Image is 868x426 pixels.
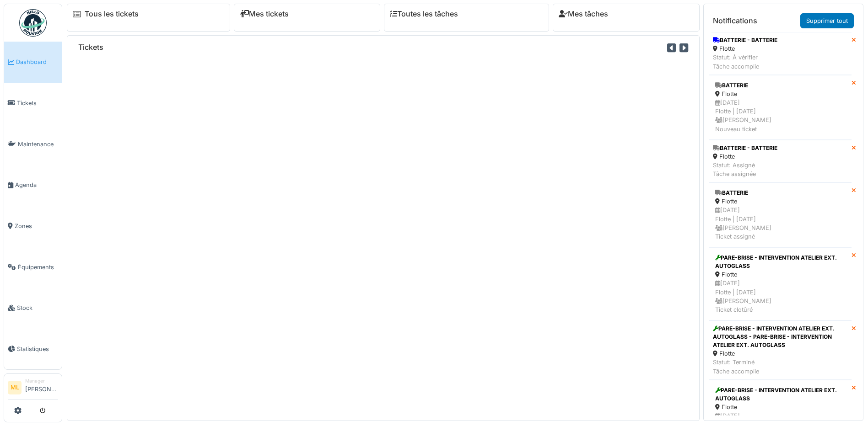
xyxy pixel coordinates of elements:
a: BATTERIE - BATTERIE Flotte Statut: À vérifierTâche accomplie [709,32,852,75]
div: BATTERIE [715,81,846,90]
div: BATTERIE - BATTERIE [713,144,777,152]
h6: Tickets [78,43,103,52]
div: BATTERIE - BATTERIE [713,36,777,44]
div: PARE-BRISE - INTERVENTION ATELIER EXT. AUTOGLASS [715,254,846,270]
a: Dashboard [4,42,62,83]
li: [PERSON_NAME] [25,378,58,397]
div: Flotte [713,349,848,358]
div: Flotte [713,152,777,161]
a: Mes tickets [240,10,289,18]
div: PARE-BRISE - INTERVENTION ATELIER EXT. AUTOGLASS [715,386,846,403]
div: Flotte [715,90,846,98]
h6: Notifications [713,16,757,25]
a: PARE-BRISE - INTERVENTION ATELIER EXT. AUTOGLASS - PARE-BRISE - INTERVENTION ATELIER EXT. AUTOGLA... [709,320,852,380]
span: Maintenance [18,140,58,149]
div: Flotte [713,44,777,53]
a: BATTERIE - BATTERIE Flotte Statut: AssignéTâche assignée [709,140,852,183]
a: Mes tâches [559,10,608,18]
a: Agenda [4,165,62,206]
a: Tickets [4,83,62,124]
span: Zones [15,222,58,230]
a: Supprimer tout [800,13,854,28]
div: Statut: Terminé Tâche accomplie [713,358,848,375]
a: ML Manager[PERSON_NAME] [8,378,58,399]
div: [DATE] Flotte | [DATE] [PERSON_NAME] Ticket assigné [715,206,846,241]
span: Équipements [18,263,58,272]
a: Stock [4,288,62,329]
a: BATTERIE Flotte [DATE]Flotte | [DATE] [PERSON_NAME]Ticket assigné [709,182,852,247]
div: BATTERIE [715,189,846,197]
a: Statistiques [4,329,62,370]
div: Flotte [715,197,846,206]
a: Maintenance [4,123,62,165]
div: Statut: Assigné Tâche assignée [713,161,777,178]
a: BATTERIE Flotte [DATE]Flotte | [DATE] [PERSON_NAME]Nouveau ticket [709,75,852,140]
a: Zones [4,206,62,247]
div: [DATE] Flotte | [DATE] [PERSON_NAME] Ticket clotûré [715,279,846,314]
span: Stock [17,304,58,312]
a: Équipements [4,246,62,288]
span: Statistiques [17,345,58,353]
a: PARE-BRISE - INTERVENTION ATELIER EXT. AUTOGLASS Flotte [DATE]Flotte | [DATE] [PERSON_NAME]Ticket... [709,247,852,320]
span: Dashboard [16,58,58,66]
span: Agenda [15,181,58,189]
li: ML [8,381,22,394]
span: Tickets [17,99,58,107]
img: Badge_color-CXgf-gQk.svg [19,9,47,37]
div: [DATE] Flotte | [DATE] [PERSON_NAME] Nouveau ticket [715,98,846,133]
div: Manager [25,378,58,384]
div: Flotte [715,270,846,279]
div: PARE-BRISE - INTERVENTION ATELIER EXT. AUTOGLASS - PARE-BRISE - INTERVENTION ATELIER EXT. AUTOGLASS [713,325,848,349]
a: Toutes les tâches [390,10,458,18]
a: Tous les tickets [85,10,139,18]
div: Flotte [715,403,846,411]
div: Statut: À vérifier Tâche accomplie [713,53,777,70]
